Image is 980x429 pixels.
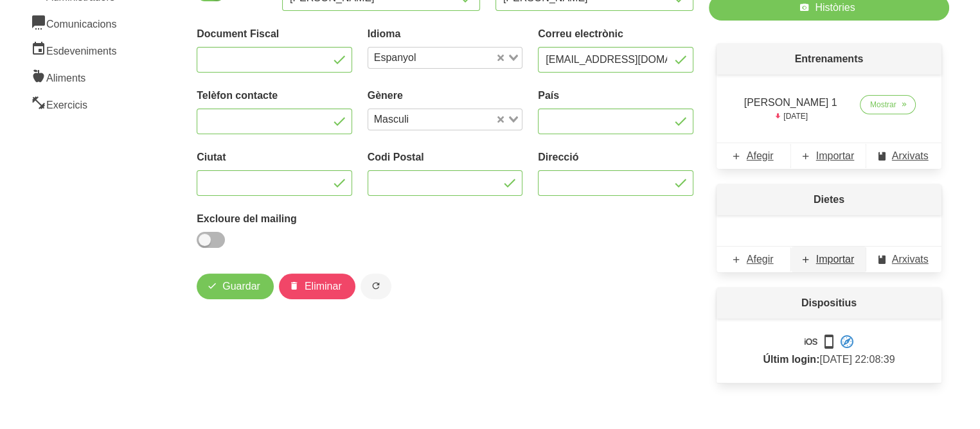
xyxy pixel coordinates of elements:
span: Importar [816,148,855,164]
button: Eliminar [279,274,355,299]
a: Importar [791,247,866,272]
p: [DATE] [740,110,842,122]
a: Exercicis [23,90,127,117]
span: Eliminar [305,279,342,294]
a: Arxivats [866,247,941,272]
input: Search for option [413,112,494,127]
label: Ciutat [197,150,352,165]
label: País [538,88,693,103]
a: Arxivats [866,143,941,169]
a: Esdeveniments [23,36,127,63]
span: Afegir [747,148,774,164]
button: Guardar [197,274,274,299]
p: Dietes [717,184,941,215]
a: Mostrar [860,95,916,114]
p: Dispositius [717,288,941,319]
td: [PERSON_NAME] 1 [732,90,850,127]
label: Idioma [368,26,523,42]
span: Arxivats [892,252,929,267]
span: Masculi [371,112,412,127]
p: Entrenaments [717,44,941,74]
label: Correu electrònic [538,26,693,42]
span: Arxivats [892,148,929,164]
label: Excloure del mailing [197,211,352,227]
button: Clear Selected [497,53,504,63]
button: Clear Selected [497,115,504,125]
span: Afegir [747,252,774,267]
a: Afegir [717,247,792,272]
a: Comunicacions [23,9,127,36]
a: Aliments [23,63,127,90]
div: Search for option [368,47,523,69]
a: Afegir [717,143,792,169]
label: Telèfon contacte [197,88,352,103]
label: Direcció [538,150,693,165]
label: Document Fiscal [197,26,352,42]
div: Search for option [368,109,523,130]
label: Gènere [368,88,523,103]
p: [DATE] 22:08:39 [732,334,926,367]
strong: Últim login: [763,354,819,365]
input: Search for option [421,50,495,66]
span: Mostrar [870,99,896,110]
span: Guardar [222,279,260,294]
label: Codi Postal [368,150,523,165]
span: Importar [816,252,855,267]
a: Importar [791,143,866,169]
span: Espanyol [371,50,420,66]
